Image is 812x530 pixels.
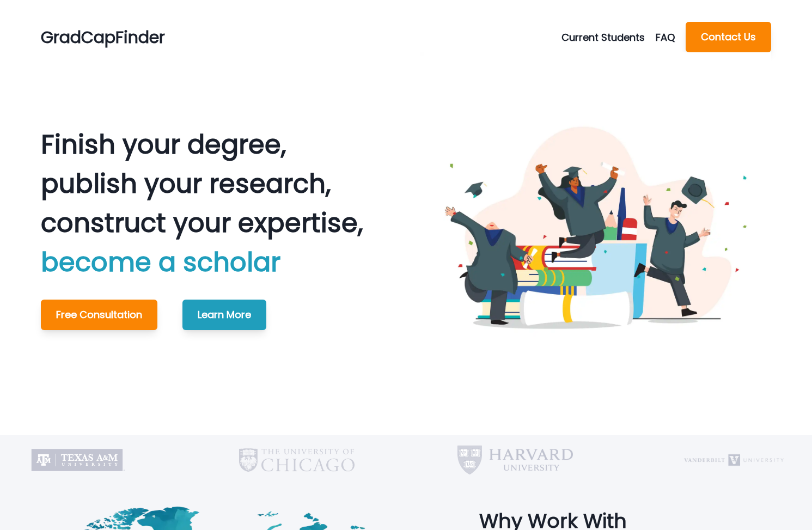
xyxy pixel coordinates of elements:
a: FAQ [656,30,686,45]
img: Graduating Students [420,52,771,403]
button: Contact Us [686,22,771,52]
button: Learn More [182,300,266,330]
p: Finish your degree, publish your research, construct your expertise, [41,125,363,282]
img: Vanderbilt University [676,435,791,485]
p: GradCapFinder [41,25,165,50]
button: Current Students [561,30,656,45]
img: University of Chicago [239,435,355,485]
img: Harvard University [457,435,573,485]
p: become a scholar [41,243,363,282]
img: Texas A&M University [20,435,136,485]
button: Free Consultation [41,300,157,330]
